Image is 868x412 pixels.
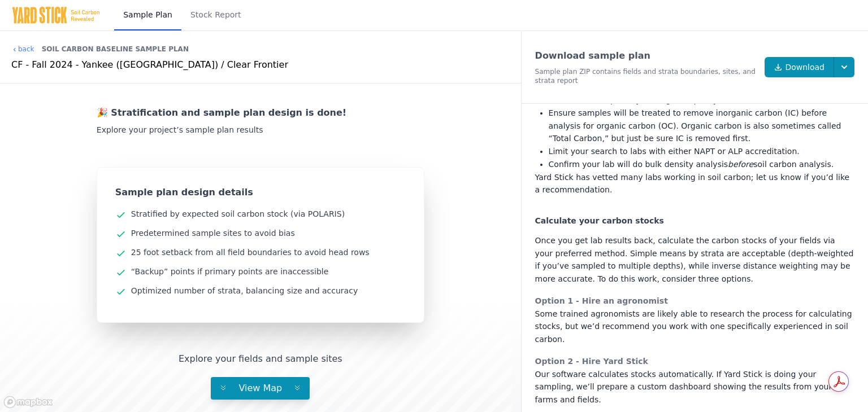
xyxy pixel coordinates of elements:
[535,67,756,85] div: Sample plan ZIP contains fields and strata boundaries, sites, and strata report
[535,171,854,197] div: Yard Stick has vetted many labs working in soil carbon; let us know if you’d like a recommendation.
[229,383,291,393] span: View Map
[549,145,854,158] li: Limit your search to labs with either NAPT or ALP accreditation.
[97,106,424,120] div: 🎉 Stratification and sample plan design is done!
[535,355,854,406] div: Our software calculates stocks automatically. If Yard Stick is doing your sampling, we’ll prepare...
[115,186,406,199] div: Sample plan design details
[535,49,756,63] div: Download sample plan
[179,352,342,366] div: Explore your fields and sample sites
[131,285,358,297] div: Optimized number of strata, balancing size and accuracy
[535,234,854,286] div: Once you get lab results back, calculate the carbon stocks of your fields via your preferred meth...
[535,295,854,308] div: Option 1 - Hire an agronomist
[131,247,370,259] div: 25 foot setback from all field boundaries to avoid head rows
[11,6,101,24] img: Yard Stick Logo
[97,124,424,135] div: Explore your project’s sample plan results
[131,266,329,278] div: “Backup” points if primary points are inaccessible
[549,158,854,171] li: Confirm your lab will do bulk density analysis soil carbon analysis.
[11,45,34,54] a: back
[535,214,854,227] div: Calculate your carbon stocks
[131,208,345,221] div: Stratified by expected soil carbon stock (via POLARIS)
[549,107,854,145] li: Ensure samples will be treated to remove inorganic carbon (IC) before analysis for organic carbon...
[42,40,189,58] div: Soil Carbon Baseline Sample Plan
[535,295,854,346] div: Some trained agronomists are likely able to research the process for calculating stocks, but we’d...
[11,58,510,72] div: CF - Fall 2024 - Yankee ([GEOGRAPHIC_DATA]) / Clear Frontier
[131,227,295,240] div: Predetermined sample sites to avoid bias
[728,160,753,169] span: before
[535,355,854,368] div: Option 2 - Hire Yard Stick
[765,57,835,77] a: Download
[535,29,854,196] div: Analytical techniques for soil carbon vary widely from lab to lab, but only a limited set of tech...
[211,377,310,400] button: View Map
